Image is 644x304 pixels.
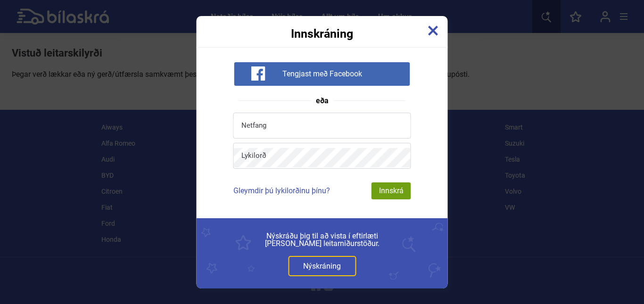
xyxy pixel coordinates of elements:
[282,69,362,79] span: Tengjast með Facebook
[197,16,448,40] div: Innskráning
[311,97,333,105] span: eða
[372,182,411,199] div: Innskrá
[233,186,330,195] a: Gleymdir þú lykilorðinu þínu?
[288,256,356,276] a: Nýskráning
[218,232,427,247] span: Nýskráðu þig til að vista í eftirlæti [PERSON_NAME] leitarniðurstöður.
[428,25,438,36] img: close-x.svg
[234,69,410,78] a: Tengjast með Facebook
[251,66,265,81] img: facebook-white-icon.svg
